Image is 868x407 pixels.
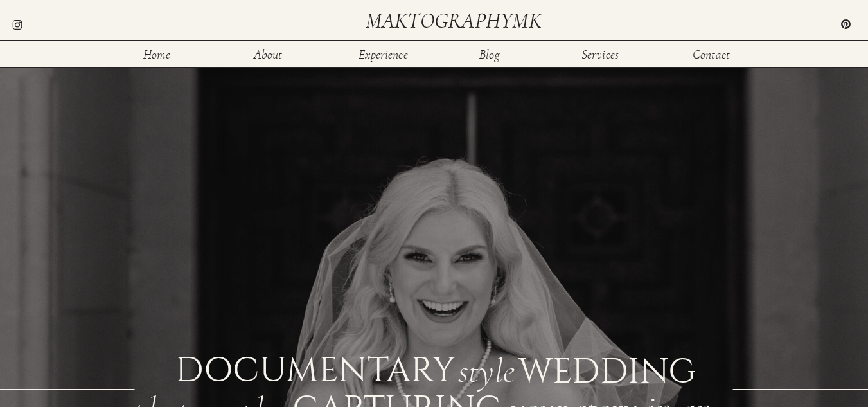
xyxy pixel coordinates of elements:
div: WEDDING [518,354,694,382]
a: Experience [358,48,409,59]
div: style [458,354,515,382]
a: maktographymk [366,10,547,32]
div: documentary [175,353,451,383]
a: Services [580,48,621,59]
a: Home [136,48,178,59]
a: Blog [469,48,511,59]
a: Contact [691,48,732,59]
a: About [247,48,289,59]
